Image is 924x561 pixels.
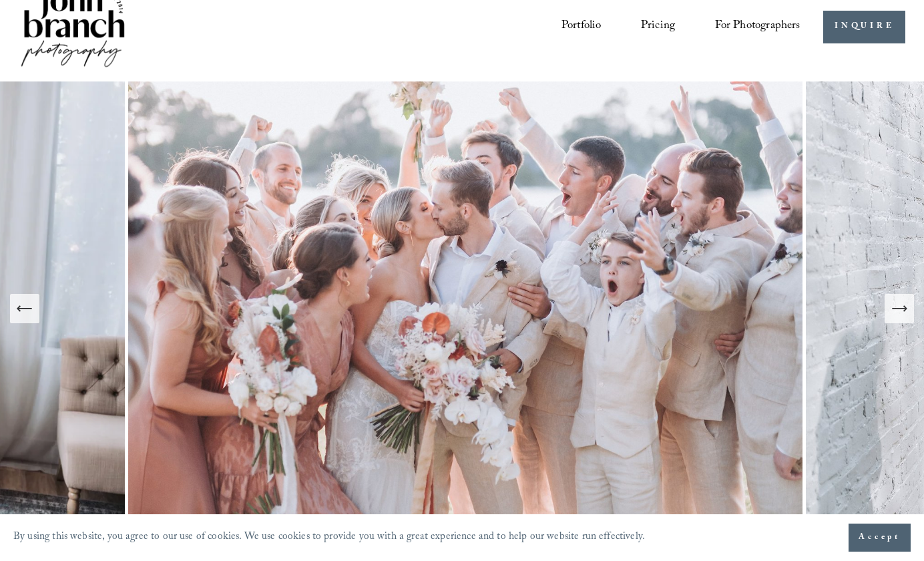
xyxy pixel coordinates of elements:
[849,524,911,552] button: Accept
[561,15,602,39] a: Portfolio
[823,11,905,43] a: INQUIRE
[859,531,901,544] span: Accept
[641,15,675,39] a: Pricing
[715,15,800,38] span: For Photographers
[13,528,645,548] p: By using this website, you agree to our use of cookies. We use cookies to provide you with a grea...
[885,294,914,323] button: Next Slide
[10,294,39,323] button: Previous Slide
[715,15,800,39] a: folder dropdown
[125,81,806,536] img: A wedding party celebrating outdoors, featuring a bride and groom kissing amidst cheering bridesm...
